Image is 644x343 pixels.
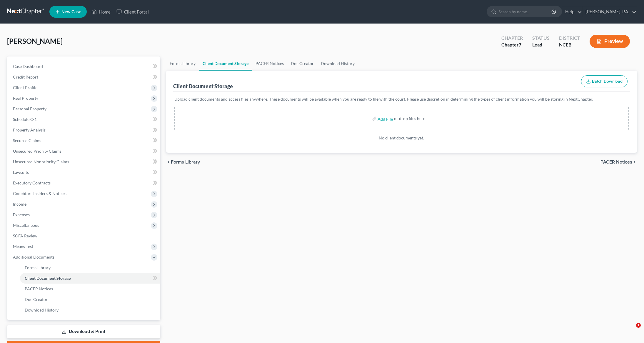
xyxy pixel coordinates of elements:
span: Doc Creator [25,297,48,302]
a: Doc Creator [20,294,160,305]
span: New Case [61,10,81,14]
span: PACER Notices [25,286,53,291]
div: Status [532,35,550,41]
button: PACER Notices chevron_right [600,160,637,164]
span: Expenses [13,212,30,217]
span: Download History [25,307,59,312]
span: PACER Notices [600,160,632,164]
a: PACER Notices [252,56,287,71]
p: No client documents yet. [174,135,629,141]
button: Preview [590,35,630,48]
span: Additional Documents [13,254,54,259]
a: Doc Creator [287,56,317,71]
span: SOFA Review [13,233,37,238]
span: Codebtors Insiders & Notices [13,191,66,196]
a: Unsecured Nonpriority Claims [8,156,160,167]
a: Home [89,6,114,17]
div: Chapter [501,41,523,48]
a: Unsecured Priority Claims [8,146,160,156]
p: Upload client documents and access files anywhere. These documents will be available when you are... [174,96,629,102]
a: Schedule C-1 [8,114,160,125]
a: Forms Library [166,56,199,71]
a: Property Analysis [8,125,160,135]
div: NCEB [559,41,580,48]
span: Forms Library [25,265,51,270]
span: Forms Library [171,160,200,164]
a: PACER Notices [20,284,160,294]
span: Schedule C-1 [13,117,37,122]
iframe: Intercom live chat [624,323,638,337]
span: 1 [636,323,641,328]
a: Download & Print [7,325,160,339]
span: Secured Claims [13,138,41,143]
span: Means Test [13,244,33,249]
div: Chapter [501,35,523,41]
div: or drop files here [394,116,425,121]
span: Property Analysis [13,127,46,132]
span: Executory Contracts [13,180,51,185]
div: Client Document Storage [173,83,233,90]
a: Client Portal [114,6,152,17]
i: chevron_right [632,160,637,164]
span: Income [13,202,26,207]
a: Download History [317,56,358,71]
span: Miscellaneous [13,223,39,228]
a: SOFA Review [8,231,160,241]
span: Unsecured Nonpriority Claims [13,159,69,164]
span: Real Property [13,96,38,101]
input: Search by name... [498,6,552,17]
span: Case Dashboard [13,64,43,69]
a: [PERSON_NAME], P.A. [583,6,637,17]
div: District [559,35,580,41]
a: Forms Library [20,262,160,273]
a: Download History [20,305,160,315]
span: Lawsuits [13,170,29,175]
a: Credit Report [8,72,160,82]
span: Credit Report [13,74,38,79]
a: Secured Claims [8,135,160,146]
span: Client Document Storage [25,276,71,281]
a: Executory Contracts [8,178,160,188]
a: Client Document Storage [20,273,160,284]
button: Batch Download [581,75,628,88]
a: Client Document Storage [199,56,252,71]
span: Unsecured Priority Claims [13,149,61,154]
span: Client Profile [13,85,37,90]
i: chevron_left [166,160,171,164]
button: chevron_left Forms Library [166,160,200,164]
span: Personal Property [13,106,46,111]
span: [PERSON_NAME] [7,37,63,45]
a: Case Dashboard [8,61,160,72]
div: Lead [532,41,550,48]
a: Help [562,6,582,17]
span: 7 [519,42,521,47]
a: Lawsuits [8,167,160,178]
span: Batch Download [592,79,623,84]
